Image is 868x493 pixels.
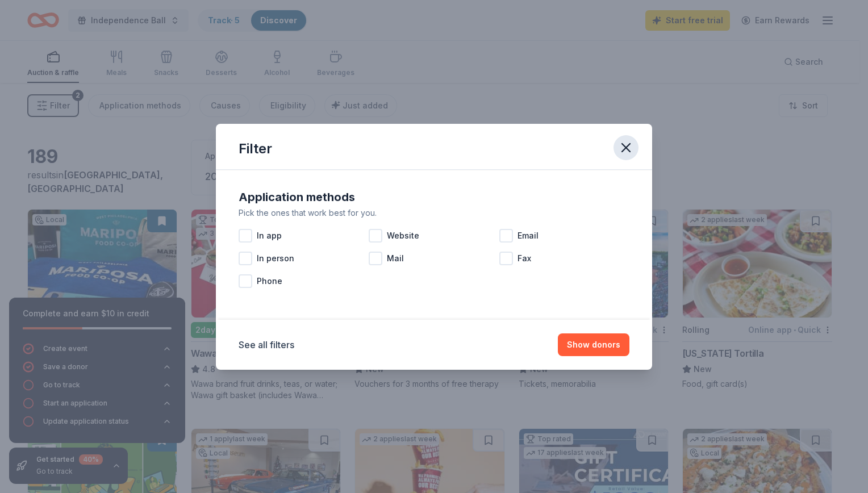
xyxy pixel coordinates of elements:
span: Mail [387,252,404,265]
span: In app [257,229,282,243]
span: Email [518,229,539,243]
span: In person [257,252,294,265]
div: Filter [239,140,272,158]
span: Fax [518,252,531,265]
div: Application methods [239,188,629,206]
button: Show donors [558,333,629,356]
button: See all filters [239,338,294,352]
span: Website [387,229,419,243]
div: Pick the ones that work best for you. [239,206,629,220]
span: Phone [257,274,282,288]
